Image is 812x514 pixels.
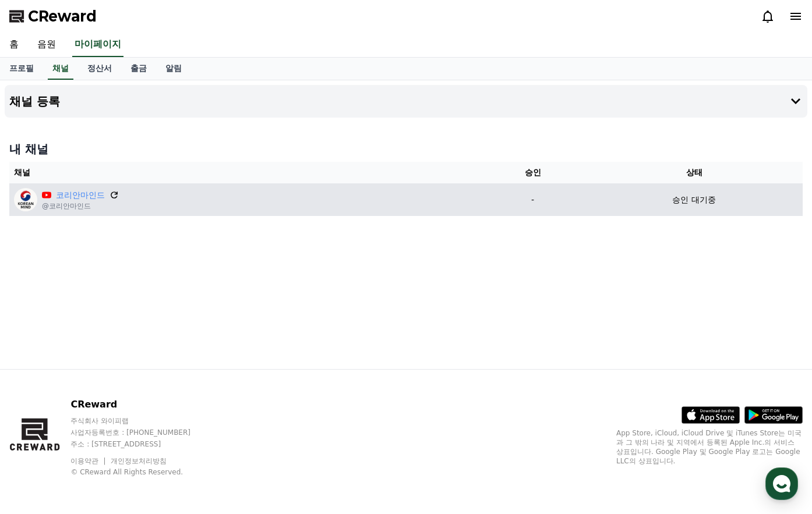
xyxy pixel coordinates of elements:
p: 승인 대기중 [672,194,715,206]
p: 주소 : [STREET_ADDRESS] [70,439,213,449]
p: CReward [70,398,213,412]
a: 마이페이지 [72,33,123,57]
p: App Store, iCloud, iCloud Drive 및 iTunes Store는 미국과 그 밖의 나라 및 지역에서 등록된 Apple Inc.의 서비스 상표입니다. Goo... [616,428,803,466]
span: 설정 [180,387,194,396]
p: 사업자등록번호 : [PHONE_NUMBER] [70,428,213,437]
a: 이용약관 [70,457,107,465]
h4: 내 채널 [9,141,803,157]
a: CReward [9,7,97,26]
a: 음원 [28,33,65,57]
a: 대화 [77,369,150,398]
th: 채널 [9,162,480,183]
a: 채널 [48,58,73,80]
span: CReward [28,7,97,26]
p: © CReward All Rights Reserved. [70,467,213,477]
button: 채널 등록 [5,85,807,118]
a: 출금 [121,58,156,80]
h4: 채널 등록 [9,95,60,108]
p: @코리안마인드 [42,201,119,211]
a: 알림 [156,58,191,80]
span: 대화 [107,387,121,396]
img: 코리안마인드 [14,188,37,211]
a: 정산서 [78,58,121,80]
a: 코리안마인드 [56,189,105,201]
p: 주식회사 와이피랩 [70,416,213,426]
th: 상태 [585,162,803,183]
p: - [485,194,581,206]
th: 승인 [480,162,585,183]
a: 개인정보처리방침 [111,457,167,465]
a: 설정 [150,369,224,398]
a: 홈 [3,369,77,398]
span: 홈 [37,387,44,396]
